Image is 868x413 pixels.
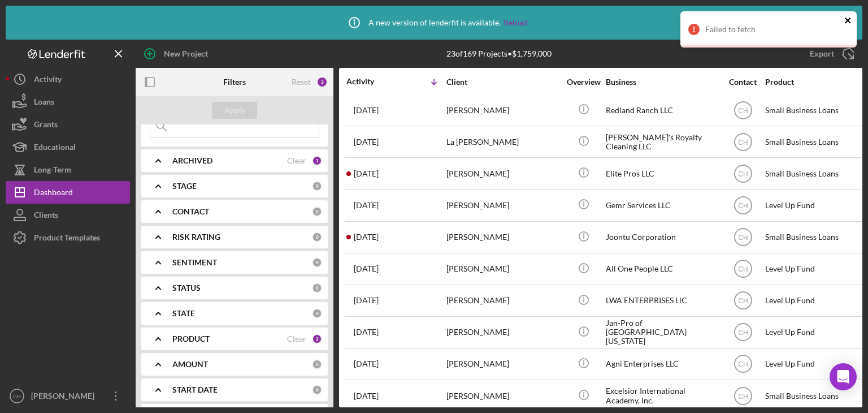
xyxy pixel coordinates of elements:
div: [PERSON_NAME]'s Royalty Cleaning LLC [606,127,719,157]
div: 23 of 169 Projects • $1,759,000 [446,49,552,58]
div: Grants [34,113,58,139]
div: Agni Enterprises LLC [606,349,719,379]
time: 2025-07-17 19:03 [354,296,379,305]
button: Dashboard [6,181,130,204]
div: [PERSON_NAME] [446,222,559,252]
button: Product Templates [6,226,130,249]
time: 2025-07-30 17:03 [354,169,379,178]
div: Client [446,78,559,87]
time: 2025-07-31 16:42 [354,137,379,147]
div: 0 [312,359,322,369]
text: CH [738,234,748,242]
b: Filters [223,78,246,87]
button: Activity [6,68,130,91]
div: 1 [312,156,322,166]
div: 0 [312,257,322,268]
time: 2025-07-28 07:55 [354,201,379,210]
div: Clear [287,334,306,343]
time: 2025-07-17 14:50 [354,328,379,337]
button: close [844,16,852,27]
div: Clients [34,204,58,229]
text: CH [738,170,748,178]
div: Excelsior International Academy, Inc. [606,381,719,411]
div: Jan-Pro of [GEOGRAPHIC_DATA][US_STATE] [606,317,719,347]
b: PRODUCT [172,334,210,343]
b: RISK RATING [172,233,220,242]
div: Failed to fetch [705,25,841,34]
time: 2025-07-31 21:59 [354,106,379,115]
a: Reload [504,18,528,27]
button: Loans [6,91,130,113]
div: 2 [312,334,322,344]
text: CH [738,202,748,210]
div: Dashboard [34,181,73,206]
div: Open Intercom Messenger [830,363,857,390]
time: 2025-07-23 21:22 [354,264,379,273]
text: CH [738,392,748,400]
div: [PERSON_NAME] [446,381,559,411]
div: [PERSON_NAME] [28,385,102,410]
text: CH [738,329,748,337]
div: Activity [346,77,396,86]
div: A new version of lenderfit is available. [340,8,528,37]
div: Product Templates [34,226,100,252]
div: [PERSON_NAME] [446,254,559,284]
div: Overview [562,78,605,87]
div: Redland Ranch LLC [606,95,719,125]
text: CH [738,265,748,273]
div: 0 [312,308,322,319]
div: [PERSON_NAME] [446,349,559,379]
div: 0 [312,181,322,191]
button: New Project [136,42,219,65]
div: [PERSON_NAME] [446,317,559,347]
b: STATE [172,309,195,318]
b: ARCHIVED [172,156,212,165]
b: START DATE [172,385,218,394]
time: 2025-07-24 01:24 [354,233,379,242]
b: SENTIMENT [172,258,217,267]
div: Business [606,78,719,87]
div: Activity [34,68,62,93]
div: Clear [287,156,306,165]
div: [PERSON_NAME] [446,286,559,316]
b: AMOUNT [172,360,208,369]
div: Contact [722,78,764,87]
b: STATUS [172,283,201,292]
button: Long-Term [6,158,130,181]
a: Grants [6,113,130,136]
text: CH [13,393,21,399]
div: LWA ENTERPRISES LlC [606,286,719,316]
time: 2025-07-16 12:36 [354,359,379,368]
div: [PERSON_NAME] [446,158,559,188]
div: La [PERSON_NAME] [446,127,559,157]
div: 3 [316,76,328,88]
div: New Project [164,42,208,65]
div: [PERSON_NAME] [446,95,559,125]
button: Clients [6,204,130,226]
text: CH [738,106,748,114]
button: Apply [212,102,257,119]
text: CH [738,360,748,368]
text: CH [738,297,748,305]
div: Gemr Services LLC [606,190,719,220]
div: 0 [312,283,322,293]
button: Educational [6,136,130,158]
div: Loans [34,91,54,116]
time: 2025-07-12 17:13 [354,392,379,401]
div: Joontu Corporation [606,222,719,252]
button: CH[PERSON_NAME] [6,385,130,407]
div: 0 [312,206,322,217]
div: 0 [312,385,322,395]
b: CONTACT [172,207,209,216]
div: Apply [224,102,245,119]
b: STAGE [172,182,197,191]
div: 0 [312,232,322,242]
div: Long-Term [34,158,71,184]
